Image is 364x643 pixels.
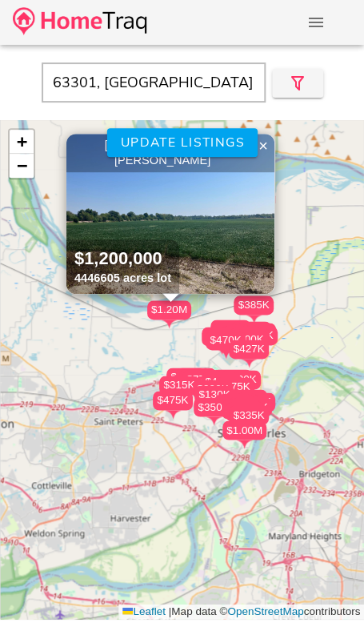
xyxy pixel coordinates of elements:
[229,405,269,424] div: $335K
[214,394,254,422] div: $438K
[229,340,269,359] div: $427K
[206,328,246,347] div: $380K
[206,331,246,359] div: $470K
[231,321,271,340] div: $459K
[159,376,199,404] div: $315K
[226,402,266,421] div: $475K
[10,154,34,178] a: Zoom out
[179,369,219,397] div: $600K
[284,566,364,643] iframe: Chat Widget
[182,370,222,398] div: $775K
[194,385,234,413] div: $130K
[206,329,246,348] div: $475K
[251,134,275,158] a: Close popup
[222,420,266,440] div: $1.00M
[258,137,268,155] span: ×
[210,324,250,352] div: $470K
[234,323,274,342] div: $355K
[210,319,250,348] div: $675K
[206,329,246,357] div: $475K
[66,134,274,294] img: 1.jpg
[230,328,270,347] div: $475K
[206,328,246,356] div: $380K
[232,397,272,416] div: $215K
[17,155,27,175] span: −
[238,326,278,345] div: $400K
[42,62,266,102] input: Enter Your Address, Zipcode or City & State
[169,605,172,617] span: |
[212,369,252,388] div: $235K
[147,300,191,328] div: $1.20M
[74,247,171,271] div: $1,200,000
[202,327,242,346] div: $490K
[161,319,178,328] img: triPin.png
[202,327,242,355] div: $490K
[236,323,276,351] div: $350K
[221,370,261,398] div: $300K
[119,134,244,151] span: Update listings
[245,315,262,324] img: triPin.png
[193,380,233,399] div: $300K
[201,372,241,400] div: $440K
[230,328,270,356] div: $475K
[118,604,364,619] div: Map data © contributors
[10,130,34,154] a: Zoom in
[229,405,269,433] div: $335K
[179,369,219,388] div: $600K
[235,392,275,420] div: $530K
[13,7,146,35] img: desktop-logo.34a1112.png
[194,397,234,425] div: $350K
[194,397,234,416] div: $350K
[153,391,193,410] div: $475K
[228,330,268,358] div: $400K
[74,271,171,286] div: 4446605 acres lot
[70,138,270,168] div: [STREET_ADDRESS][PERSON_NAME]
[228,330,268,349] div: $400K
[234,295,274,324] div: $385K
[205,416,222,425] img: triPin.png
[17,131,27,151] span: +
[206,331,246,350] div: $470K
[159,376,199,395] div: $315K
[238,326,278,354] div: $400K
[229,340,269,368] div: $427K
[218,327,258,355] div: $589K
[227,389,267,417] div: $255K
[106,128,257,157] button: Update listings
[194,385,234,404] div: $130K
[231,321,271,349] div: $459K
[222,420,266,448] div: $1.00M
[240,359,257,368] img: triPin.png
[234,323,274,351] div: $355K
[227,389,267,408] div: $255K
[221,370,261,389] div: $300K
[176,368,216,396] div: $800K
[232,397,272,425] div: $215K
[210,324,250,344] div: $470K
[214,377,254,396] div: $375K
[193,380,233,408] div: $300K
[176,368,216,387] div: $800K
[212,369,252,397] div: $235K
[66,134,275,294] a: [STREET_ADDRESS][PERSON_NAME] $1,200,000 4446605 acres lot
[164,410,181,419] img: triPin.png
[201,372,241,392] div: $440K
[218,393,258,412] div: $240K
[222,400,262,419] div: $265K
[222,400,262,428] div: $265K
[214,394,254,413] div: $438K
[166,368,206,396] div: $485K
[234,295,274,315] div: $385K
[210,319,250,339] div: $675K
[182,370,222,389] div: $775K
[147,300,191,319] div: $1.20M
[235,392,275,412] div: $530K
[226,402,266,430] div: $475K
[222,326,262,354] div: $366K
[227,605,303,617] a: OpenStreetMap
[217,350,234,359] img: triPin.png
[218,327,258,346] div: $589K
[236,440,253,448] img: triPin.png
[222,326,262,345] div: $366K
